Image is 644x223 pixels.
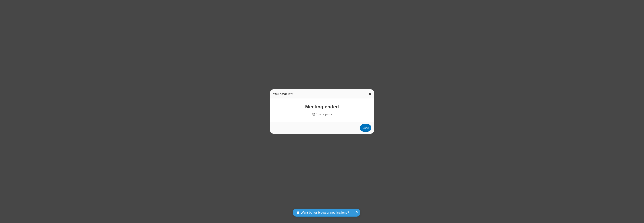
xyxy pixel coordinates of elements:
button: Close modal [366,89,374,98]
button: Done [360,124,371,132]
h3: Meeting ended [284,104,360,109]
p: 3 participants [284,112,360,116]
h3: You have left [273,92,371,96]
span: Want better browser notifications? [301,210,349,215]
